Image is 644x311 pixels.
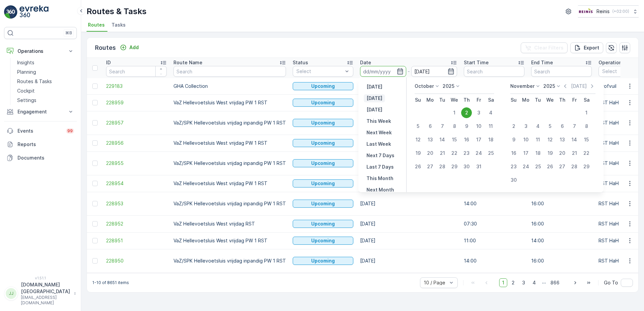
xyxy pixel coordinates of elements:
a: Documents [4,151,77,165]
button: Clear Filters [521,42,568,53]
div: 9 [508,134,519,145]
th: Tuesday [532,94,544,106]
p: [DATE] [366,106,382,113]
p: Next Week [366,129,392,136]
div: 12 [413,134,423,145]
a: 228957 [106,119,167,126]
div: 4 [485,107,496,118]
p: Route Name [173,59,202,66]
span: 4 [529,278,539,287]
span: 2 [509,278,518,287]
th: Thursday [556,94,568,106]
th: Wednesday [448,94,460,106]
div: 8 [449,121,460,132]
p: Routes & Tasks [17,78,52,85]
input: Search [106,66,167,77]
div: 20 [557,148,568,159]
div: 26 [413,161,423,172]
p: Last 7 Days [366,164,394,170]
div: 16 [461,134,472,145]
th: Friday [568,94,580,106]
button: Tomorrow [364,106,385,114]
th: Thursday [460,94,473,106]
p: November [510,83,535,90]
td: [DATE] [357,135,460,151]
div: 15 [449,134,460,145]
a: 228954 [106,180,167,187]
img: Reinis-Logo-Vrijstaand_Tekengebied-1-copy2_aBO4n7j.png [578,8,594,15]
p: ( +02:00 ) [612,9,629,14]
button: Upcoming [293,159,353,167]
div: 6 [557,121,568,132]
button: Upcoming [293,179,353,187]
div: 6 [425,121,436,132]
th: Sunday [508,94,520,106]
div: 25 [485,148,496,159]
p: 16:00 [531,257,592,264]
div: 20 [425,148,436,159]
th: Saturday [485,94,497,106]
p: Operations [18,48,63,55]
p: October [415,83,434,90]
div: Toggle Row Selected [92,120,98,126]
p: Clear Filters [534,44,563,51]
div: 2 [461,107,472,118]
span: 228950 [106,257,167,264]
div: 7 [437,121,448,132]
p: Export [584,44,599,51]
p: 99 [67,128,73,134]
a: Reports [4,138,77,151]
p: GHA Collection [173,83,286,90]
th: Sunday [412,94,424,106]
td: [DATE] [357,111,460,135]
div: 16 [508,148,519,159]
p: Routes & Tasks [87,6,147,17]
p: Upcoming [311,200,335,207]
p: Events [18,128,62,134]
p: VaZ/SPK Hellevoetsluis vrijdag inpandig PW 1 RST [173,200,286,207]
td: [DATE] [357,78,460,94]
div: 25 [533,161,543,172]
a: Routes & Tasks [14,77,77,86]
div: 5 [545,121,555,132]
div: 31 [473,161,484,172]
div: 3 [473,107,484,118]
p: 11:00 [464,237,524,244]
input: Search [173,66,286,77]
img: logo_light-DOdMpM7g.png [20,5,49,19]
p: Upcoming [311,257,335,264]
p: Insights [17,59,34,66]
div: Toggle Row Selected [92,221,98,227]
a: 229183 [106,83,167,90]
div: Toggle Row Selected [92,181,98,186]
span: 228952 [106,220,167,227]
div: 27 [557,161,568,172]
button: Today [364,94,385,102]
button: Export [570,42,603,53]
div: Toggle Row Selected [92,161,98,166]
div: 24 [520,161,531,172]
p: Upcoming [311,160,335,167]
td: [DATE] [357,215,460,232]
th: Saturday [580,94,592,106]
span: v 1.51.1 [4,276,77,280]
button: Next Month [364,186,397,194]
div: 11 [485,121,496,132]
div: 28 [569,161,580,172]
div: 15 [581,134,592,145]
button: Upcoming [293,82,353,90]
div: 23 [508,161,519,172]
p: [EMAIL_ADDRESS][DOMAIN_NAME] [21,295,70,306]
p: Next 7 Days [366,152,394,159]
div: 18 [533,148,543,159]
div: 14 [437,134,448,145]
td: [DATE] [357,232,460,249]
p: VaZ Hellevoetsluis West vrijdag RST [173,220,286,227]
div: 1 [449,107,460,118]
div: 12 [545,134,555,145]
img: logo [4,5,18,19]
p: Start Time [464,59,489,66]
div: Toggle Row Selected [92,100,98,105]
button: Last 7 Days [364,163,396,171]
button: Upcoming [293,99,353,107]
